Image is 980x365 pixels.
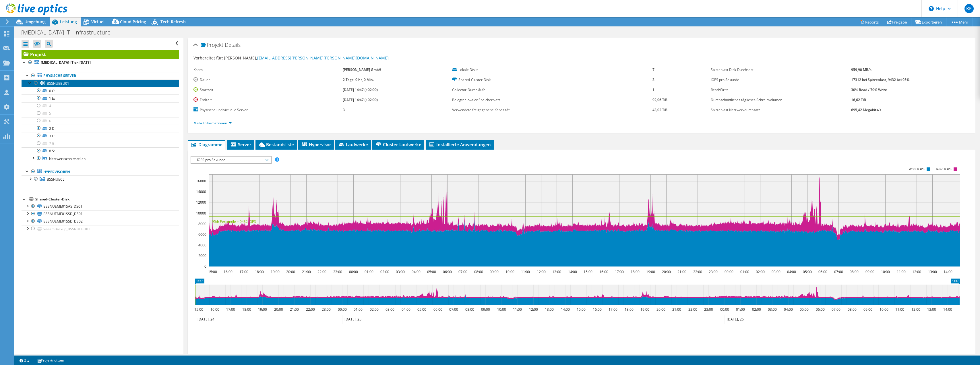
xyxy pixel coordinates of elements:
span: Details [225,41,241,48]
label: Shared-Cluster-Disk [452,77,652,83]
text: 15:00 [208,269,217,274]
text: 13:00 [545,307,553,312]
text: 10000 [196,211,206,216]
text: 6000 [198,232,206,237]
text: 07:00 [831,307,840,312]
text: 01:00 [353,307,362,312]
a: 5 [22,110,179,117]
text: 03:00 [396,269,404,274]
text: 17:00 [615,269,623,274]
a: [MEDICAL_DATA]-IT on [DATE] [22,59,179,66]
text: 05:00 [803,269,811,274]
a: 3 F: [22,132,179,140]
h1: [MEDICAL_DATA] IT - Infrastructure [19,29,119,36]
text: 21:00 [290,307,299,312]
a: VeeamBackup_BSSNUEBU01 [22,225,179,233]
label: Spitzenlast Netzwerkdurchsatz [711,107,851,113]
text: 08:00 [465,307,474,312]
b: 695,42 Megabits/s [851,107,881,112]
text: 04:00 [401,307,410,312]
text: 20:00 [274,307,283,312]
text: 12000 [196,200,206,205]
text: 17:00 [239,269,248,274]
text: 14:00 [943,307,952,312]
a: 0 C: [22,87,179,94]
text: 16:00 [592,307,601,312]
a: Netzwerkschnittstellen [22,155,179,162]
span: BSSNUECL [47,177,64,182]
b: [PERSON_NAME] GmbH [343,67,381,72]
text: 21:00 [302,269,311,274]
a: Mehr [946,18,973,26]
text: 02:00 [752,307,761,312]
b: 7 [652,67,654,72]
a: BSSNUEME01SSD_DS01 [22,210,179,218]
label: Endzeit [193,97,343,103]
text: 13:00 [927,307,936,312]
a: 6 [22,117,179,125]
b: 959,90 MB/s [851,67,871,72]
text: 22:00 [306,307,315,312]
text: 18:00 [242,307,251,312]
text: 16:00 [599,269,608,274]
text: 03:00 [771,269,780,274]
text: 06:00 [818,269,827,274]
text: 06:00 [816,307,824,312]
svg: \n [929,6,934,11]
span: Umgebung [24,19,46,24]
text: 09:00 [863,307,872,312]
a: Projekt [22,50,179,59]
text: 03:00 [385,307,394,312]
a: Projektnotizen [33,357,68,364]
b: 92,06 TiB [652,97,667,102]
text: 13:00 [552,269,561,274]
text: 14:00 [568,269,577,274]
text: 06:00 [433,307,442,312]
text: 95th Percentile = 9432 IOPS [212,219,256,224]
text: 01:00 [740,269,749,274]
text: 06:00 [443,269,452,274]
a: 8 S: [22,147,179,155]
text: 14:00 [943,269,952,274]
span: Server [230,142,251,147]
text: 10:00 [497,307,506,312]
a: Hypervisoren [22,168,179,175]
text: 07:00 [834,269,843,274]
span: Cloud Pricing [120,19,146,24]
span: [PERSON_NAME], [224,55,389,61]
text: 21:00 [677,269,686,274]
text: 22:00 [693,269,702,274]
label: Verwendete freigegebene Kapazität [452,107,652,113]
label: Startzeit [193,87,343,93]
a: Physische Server [22,72,179,80]
text: 14:00 [561,307,570,312]
text: 11:00 [895,307,904,312]
a: Reports [856,18,883,26]
text: 02:00 [756,269,764,274]
text: 19:00 [640,307,649,312]
text: 07:00 [458,269,467,274]
a: 2 D: [22,125,179,132]
text: 01:00 [364,269,373,274]
text: 23:00 [321,307,330,312]
label: Physische und virtuelle Server [193,107,343,113]
div: Shared-Cluster-Disk [35,196,179,203]
text: 09:00 [481,307,490,312]
h2: Erweiterte Diagramm-Steuerung [191,352,274,364]
b: 17312 bei Spitzenlast, 9432 bei 95% [851,77,909,82]
text: 20:00 [656,307,665,312]
span: BSSNUEBU01 [47,81,69,86]
text: 12:00 [912,269,921,274]
label: IOPS pro Sekunde [711,77,851,83]
label: Collector-Durchläufe [452,87,652,93]
text: 21:00 [672,307,681,312]
text: 05:00 [427,269,436,274]
label: Vorbereitet für: [193,55,223,61]
a: 1 E: [22,94,179,102]
a: BSSNUECL [22,175,179,183]
span: Laufwerke [338,142,368,147]
text: 15:00 [194,307,203,312]
text: 8000 [198,221,206,226]
span: Virtuell [91,19,106,24]
text: 07:00 [449,307,458,312]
